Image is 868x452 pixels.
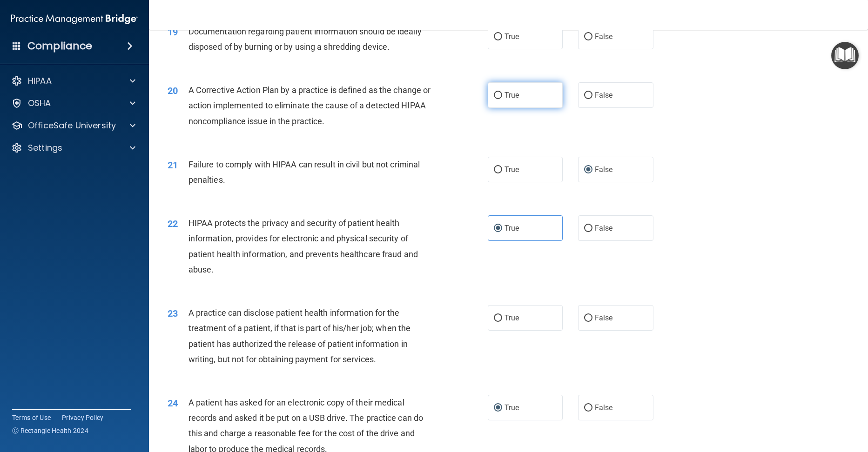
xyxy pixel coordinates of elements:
[28,142,62,153] p: Settings
[168,398,178,409] span: 24
[12,413,51,422] a: Terms of Use
[505,313,519,322] span: True
[188,160,420,185] span: Failure to comply with HIPAA can result in civil but not criminal penalties.
[168,218,178,229] span: 22
[595,165,613,174] span: False
[11,142,135,153] a: Settings
[28,98,51,109] p: OSHA
[168,308,178,319] span: 23
[505,224,519,233] span: True
[595,313,613,322] span: False
[494,225,502,232] input: True
[27,40,92,53] h4: Compliance
[584,92,592,99] input: False
[584,315,592,322] input: False
[505,32,519,41] span: True
[168,85,178,96] span: 20
[168,27,178,38] span: 19
[584,225,592,232] input: False
[505,165,519,174] span: True
[584,33,592,40] input: False
[12,426,88,435] span: Ⓒ Rectangle Health 2024
[595,32,613,41] span: False
[188,308,410,364] span: A practice can disclose patient health information for the treatment of a patient, if that is par...
[821,388,857,423] iframe: Drift Widget Chat Controller
[595,91,613,100] span: False
[11,75,135,86] a: HIPAA
[494,92,502,99] input: True
[505,403,519,412] span: True
[584,166,592,173] input: False
[28,120,116,131] p: OfficeSafe University
[62,413,104,422] a: Privacy Policy
[11,10,138,28] img: PMB logo
[168,160,178,171] span: 21
[831,42,859,69] button: Open Resource Center
[595,403,613,412] span: False
[11,98,135,109] a: OSHA
[494,405,502,412] input: True
[595,224,613,233] span: False
[494,166,502,173] input: True
[28,75,52,86] p: HIPAA
[584,405,592,412] input: False
[505,91,519,100] span: True
[188,85,431,126] span: A Corrective Action Plan by a practice is defined as the change or action implemented to eliminat...
[188,27,422,52] span: Documentation regarding patient information should be ideally disposed of by burning or by using ...
[494,33,502,40] input: True
[188,218,418,274] span: HIPAA protects the privacy and security of patient health information, provides for electronic an...
[494,315,502,322] input: True
[11,120,135,131] a: OfficeSafe University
